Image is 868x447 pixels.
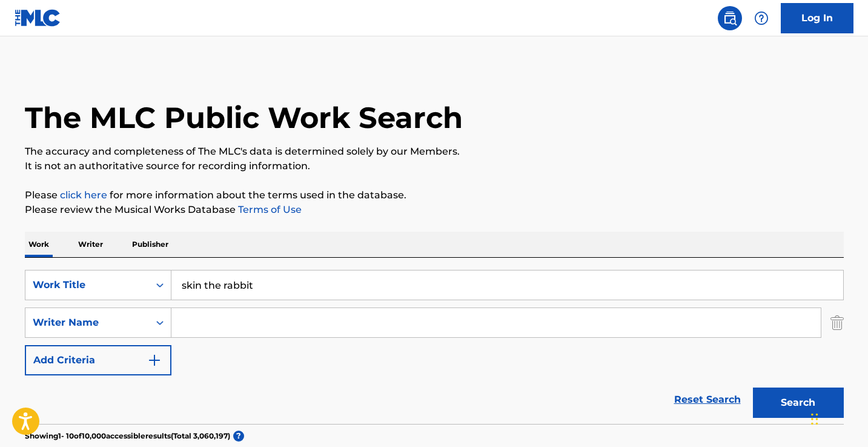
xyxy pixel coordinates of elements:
[754,11,769,25] img: help
[60,189,107,201] a: click here
[33,278,142,292] div: Work Title
[718,6,742,30] a: Public Search
[25,345,171,375] button: Add Criteria
[25,144,844,159] p: The accuracy and completeness of The MLC's data is determined solely by our Members.
[25,99,463,136] h1: The MLC Public Work Search
[811,401,818,437] div: Drag
[807,389,868,447] iframe: Chat Widget
[233,431,244,442] span: ?
[25,232,53,257] p: Work
[33,315,142,330] div: Writer Name
[749,6,774,30] div: Help
[147,353,162,368] img: 9d2ae6d4665cec9f34b9.svg
[75,232,107,257] p: Writer
[25,431,230,442] p: Showing 1 - 10 of 10,000 accessible results (Total 3,060,197 )
[753,388,844,418] button: Search
[25,270,844,424] form: Search Form
[15,9,61,27] img: MLC Logo
[25,159,844,173] p: It is not an authoritative source for recording information.
[830,308,844,338] img: Delete Criterion
[781,3,853,33] a: Log In
[25,203,844,217] p: Please review the Musical Works Database
[128,232,172,257] p: Publisher
[236,204,302,215] a: Terms of Use
[25,188,844,203] p: Please for more information about the terms used in the database.
[723,11,737,25] img: search
[668,386,747,413] a: Reset Search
